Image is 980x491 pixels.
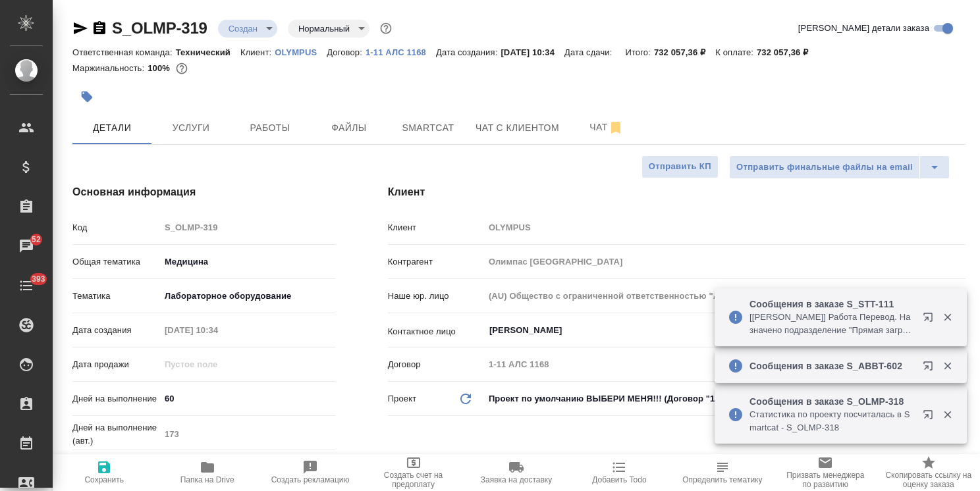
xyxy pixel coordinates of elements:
p: К оплате: [715,47,757,57]
p: Клиент [388,221,484,234]
input: Пустое поле [484,218,966,237]
button: Закрыть [934,409,961,421]
p: Код [72,221,160,234]
span: Отправить финальные файлы на email [736,160,913,175]
p: Дата создания: [436,47,501,57]
input: Пустое поле [484,355,966,374]
button: Папка на Drive [155,454,258,491]
p: Маржинальность: [72,63,148,73]
button: Открыть в новой вкладке [915,401,946,433]
p: [DATE] 10:34 [501,47,564,57]
a: 52 [3,230,49,263]
a: S_OLMP-319 [112,19,207,37]
p: Договор [388,358,484,371]
p: Cтатистика по проекту посчиталась в Smartcat - S_OLMP-318 [749,408,914,434]
p: Дата продажи [72,358,160,371]
p: Дней на выполнение (авт.) [72,421,160,448]
button: Скопировать ссылку для ЯМессенджера [72,20,88,36]
div: Медицина [160,251,335,273]
p: [[PERSON_NAME]] Работа Перевод. Назначено подразделение "Прямая загрузка (шаблонные документы)" [749,311,914,337]
p: Дата создания [72,324,160,337]
p: Технический [176,47,240,57]
span: Заявка на доставку [481,475,552,484]
button: Закрыть [934,360,961,372]
input: Пустое поле [160,218,335,237]
div: split button [729,155,950,179]
button: Создать рекламацию [259,454,362,491]
p: 732 057,36 ₽ [654,47,715,57]
h4: Клиент [388,184,966,200]
span: Создать рекламацию [271,475,350,484]
p: Договор: [327,47,366,57]
span: Услуги [159,120,223,136]
span: Файлы [317,120,381,136]
span: Чат с клиентом [476,120,559,136]
a: OLYMPUS [275,46,327,57]
button: Определить тематику [671,454,774,491]
button: Добавить Todo [568,454,670,491]
div: Создан [218,20,277,38]
a: 393 [3,269,49,302]
button: Открыть в новой вкладке [915,353,946,384]
span: Отправить КП [649,159,711,174]
p: 100% [148,63,173,73]
a: 1-11 АЛС 1168 [366,46,436,57]
p: Общая тематика [72,255,160,269]
div: Лабораторное оборудование [160,285,335,307]
button: Сохранить [53,454,155,491]
button: Нормальный [294,23,354,34]
p: 1-11 АЛС 1168 [366,47,436,57]
p: 732 057,36 ₽ [757,47,818,57]
span: [PERSON_NAME] детали заказа [798,22,929,35]
p: Тематика [72,290,160,303]
p: Ответственная команда: [72,47,176,57]
button: Скопировать ссылку [92,20,107,36]
p: Проект [388,392,417,405]
button: Доп статусы указывают на важность/срочность заказа [377,20,395,37]
input: Пустое поле [484,286,966,305]
span: Сохранить [84,475,124,484]
h4: Основная информация [72,184,335,200]
button: Открыть в новой вкладке [915,304,946,336]
span: Папка на Drive [180,475,234,484]
input: Пустое поле [160,355,275,374]
input: Пустое поле [484,252,966,271]
button: Закрыть [934,311,961,323]
button: Создан [225,23,261,34]
p: Сообщения в заказе S_STT-111 [749,297,914,311]
button: Создать счет на предоплату [362,454,464,491]
p: OLYMPUS [275,47,327,57]
div: Создан [288,20,369,38]
p: Контрагент [388,255,484,269]
span: Работы [238,120,302,136]
p: Наше юр. лицо [388,290,484,303]
button: Заявка на доставку [465,454,568,491]
p: Контактное лицо [388,325,484,338]
div: Проект по умолчанию ВЫБЕРИ МЕНЯ!!! (Договор "1-11 АЛС 1168", контрагент "Олимпас Москва") [484,388,966,410]
input: ✎ Введи что-нибудь [160,389,335,408]
p: Сообщения в заказе S_ABBT-602 [749,359,914,373]
span: Создать счет на предоплату [369,471,456,489]
span: 393 [24,272,53,286]
button: Отправить КП [641,155,719,178]
span: Определить тематику [682,475,762,484]
span: Smartcat [396,120,460,136]
svg: Отписаться [608,120,624,136]
input: Пустое поле [160,321,275,340]
button: Добавить тэг [72,82,101,111]
span: 52 [24,233,49,246]
p: Клиент: [240,47,275,57]
p: Дата сдачи: [564,47,615,57]
p: Дней на выполнение [72,392,160,405]
p: Итого: [625,47,653,57]
span: Чат [575,119,638,136]
span: Добавить Todo [592,475,646,484]
span: Детали [80,120,144,136]
input: Пустое поле [160,425,335,444]
p: Сообщения в заказе S_OLMP-318 [749,395,914,408]
button: Отправить финальные файлы на email [729,155,920,179]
